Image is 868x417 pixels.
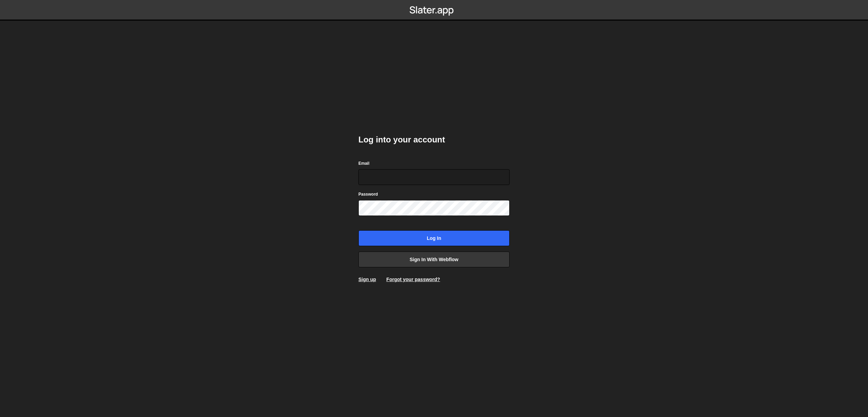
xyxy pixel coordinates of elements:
[386,277,440,282] a: Forgot your password?
[358,230,510,246] input: Log in
[358,252,510,267] a: Sign in with Webflow
[358,277,376,282] a: Sign up
[358,160,369,167] label: Email
[358,134,510,145] h2: Log into your account
[358,191,378,198] label: Password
